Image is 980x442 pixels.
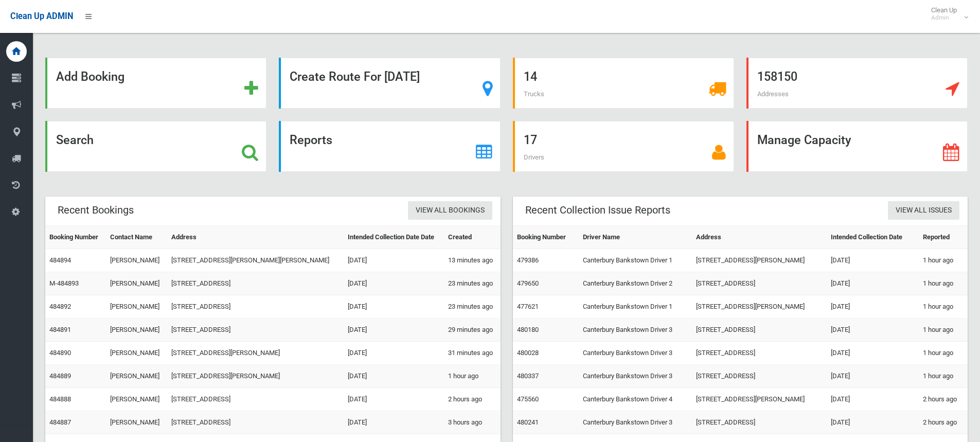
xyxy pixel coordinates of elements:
td: 2 hours ago [919,388,968,411]
a: 484890 [49,349,71,357]
td: 1 hour ago [919,342,968,365]
td: [STREET_ADDRESS][PERSON_NAME] [692,295,827,319]
a: Search [45,121,266,172]
td: [DATE] [344,295,444,319]
th: Driver Name [579,226,692,249]
td: 1 hour ago [919,295,968,319]
strong: Create Route For [DATE] [290,69,420,84]
td: Canterbury Bankstown Driver 2 [579,272,692,295]
strong: Reports [290,133,332,147]
a: 14 Trucks [513,58,734,109]
a: Manage Capacity [746,121,968,172]
td: [DATE] [827,365,919,388]
td: [STREET_ADDRESS] [692,342,827,365]
td: [DATE] [344,272,444,295]
td: [DATE] [344,319,444,342]
a: M-484893 [49,279,79,287]
td: [STREET_ADDRESS] [692,411,827,434]
span: Drivers [524,153,544,161]
a: 477621 [517,303,539,310]
a: Add Booking [45,58,266,109]
td: [DATE] [827,272,919,295]
td: [STREET_ADDRESS] [692,319,827,342]
a: 17 Drivers [513,121,734,172]
a: 158150 Addresses [746,58,968,109]
td: Canterbury Bankstown Driver 3 [579,319,692,342]
th: Reported [919,226,968,249]
a: 484892 [49,303,71,310]
th: Booking Number [513,226,579,249]
header: Recent Bookings [45,200,146,220]
td: [STREET_ADDRESS] [167,272,344,295]
td: 1 hour ago [919,249,968,272]
td: [PERSON_NAME] [106,319,167,342]
td: 2 hours ago [444,388,500,411]
a: View All Bookings [408,201,492,220]
a: 480028 [517,349,539,357]
td: [DATE] [344,342,444,365]
td: Canterbury Bankstown Driver 3 [579,342,692,365]
td: [DATE] [827,342,919,365]
td: [DATE] [344,388,444,411]
td: [STREET_ADDRESS][PERSON_NAME] [167,342,344,365]
td: Canterbury Bankstown Driver 1 [579,249,692,272]
a: 480180 [517,326,539,333]
td: [STREET_ADDRESS] [167,319,344,342]
th: Address [167,226,344,249]
a: 479386 [517,256,539,264]
td: [STREET_ADDRESS][PERSON_NAME][PERSON_NAME] [167,249,344,272]
small: Admin [931,14,957,22]
td: 29 minutes ago [444,319,500,342]
a: 479650 [517,279,539,287]
a: 484894 [49,256,71,264]
a: 484889 [49,372,71,380]
th: Created [444,226,500,249]
strong: Manage Capacity [757,133,851,147]
td: [PERSON_NAME] [106,342,167,365]
a: 475560 [517,395,539,403]
header: Recent Collection Issue Reports [513,200,683,220]
a: Reports [279,121,500,172]
a: 484888 [49,395,71,403]
td: 31 minutes ago [444,342,500,365]
td: Canterbury Bankstown Driver 4 [579,388,692,411]
td: Canterbury Bankstown Driver 1 [579,295,692,319]
a: 484891 [49,326,71,333]
a: 480337 [517,372,539,380]
td: 1 hour ago [919,365,968,388]
td: [STREET_ADDRESS] [167,388,344,411]
td: [DATE] [344,365,444,388]
td: [DATE] [344,249,444,272]
td: [STREET_ADDRESS][PERSON_NAME] [692,249,827,272]
td: [DATE] [827,388,919,411]
td: [STREET_ADDRESS] [692,272,827,295]
strong: Add Booking [56,69,124,84]
a: 484887 [49,418,71,426]
strong: 14 [524,69,537,84]
a: View All Issues [888,201,959,220]
td: [PERSON_NAME] [106,295,167,319]
strong: Search [56,133,94,147]
th: Intended Collection Date Date [344,226,444,249]
th: Address [692,226,827,249]
td: [DATE] [827,319,919,342]
td: [STREET_ADDRESS][PERSON_NAME] [167,365,344,388]
td: [DATE] [827,295,919,319]
td: Canterbury Bankstown Driver 3 [579,365,692,388]
td: 1 hour ago [444,365,500,388]
td: Canterbury Bankstown Driver 3 [579,411,692,434]
a: 480241 [517,418,539,426]
td: 23 minutes ago [444,272,500,295]
td: 13 minutes ago [444,249,500,272]
th: Intended Collection Date [827,226,919,249]
td: [PERSON_NAME] [106,411,167,434]
td: [STREET_ADDRESS] [167,411,344,434]
td: [DATE] [827,249,919,272]
a: Create Route For [DATE] [279,58,500,109]
td: 1 hour ago [919,319,968,342]
td: [STREET_ADDRESS] [692,365,827,388]
strong: 17 [524,133,537,147]
span: Clean Up ADMIN [10,11,73,21]
span: Addresses [757,90,789,98]
th: Contact Name [106,226,167,249]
